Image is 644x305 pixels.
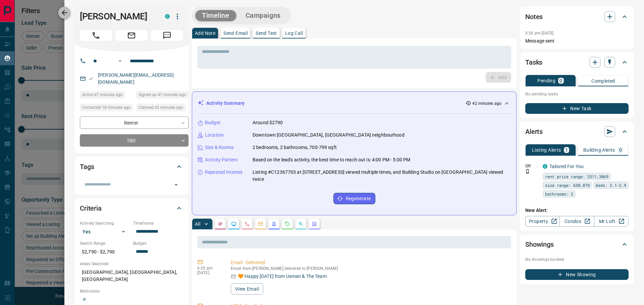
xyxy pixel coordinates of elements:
[525,216,560,227] a: Property
[549,164,584,169] a: Tailored For You
[165,14,170,19] div: condos.ca
[80,11,155,22] h1: [PERSON_NAME]
[80,159,183,175] div: Tags
[82,104,130,111] span: Contacted 18 minutes ago
[171,180,181,189] button: Open
[205,169,243,176] p: Repeated Interest
[559,216,594,227] a: Condos
[80,161,94,172] h2: Tags
[253,156,410,163] p: Based on the lead's activity, the best time to reach out is: 4:00 PM - 5:00 PM
[545,190,573,197] span: bathrooms: 2
[205,132,224,139] p: Location
[231,266,508,271] p: Email from [PERSON_NAME] delivered to [PERSON_NAME]
[525,269,629,280] button: New Showing
[133,220,183,226] p: Timeframe:
[80,200,183,216] div: Criteria
[133,240,183,246] p: Budget:
[525,236,629,252] div: Showings
[333,193,375,204] button: Regenerate
[80,267,183,285] p: [GEOGRAPHIC_DATA], [GEOGRAPHIC_DATA], [GEOGRAPHIC_DATA]
[239,10,287,21] button: Campaigns
[80,203,102,214] h2: Criteria
[285,31,303,35] p: Log Call
[139,91,186,98] span: Signed up 47 minutes ago
[545,182,590,188] span: size range: 630,878
[253,169,511,183] p: Listing #C12367703 at [STREET_ADDRESS] viewed multiple times, and Building Studio on [GEOGRAPHIC_...
[525,126,543,137] h2: Alerts
[231,283,263,295] button: View Email
[89,76,93,81] svg: Email Verified
[245,221,250,227] svg: Calls
[525,11,543,22] h2: Notes
[80,246,130,257] p: $2,790 - $2,790
[238,273,327,280] p: 🧡 Happy [DATE] from Usman & The Team
[472,100,501,106] p: 42 minutes ago
[206,100,245,107] p: Activity Summary
[80,30,112,41] span: Call
[525,89,629,99] p: No pending tasks
[80,104,133,113] div: Sun Oct 12 2025
[197,266,221,271] p: 6:20 pm
[525,169,530,174] svg: Push Notification Only
[151,30,183,41] span: Message
[116,57,124,65] button: Open
[205,144,234,151] p: Size & Rooms
[253,144,337,151] p: 2 bedrooms, 2 bathrooms, 700-799 sqft
[525,163,539,169] p: Off
[80,226,130,237] div: Yes
[253,132,405,139] p: Downtown [GEOGRAPHIC_DATA], [GEOGRAPHIC_DATA] neighbourhood
[565,148,568,152] p: 1
[525,124,629,140] div: Alerts
[258,221,263,227] svg: Emails
[80,91,133,100] div: Sun Oct 12 2025
[525,256,629,262] p: No showings booked
[525,9,629,25] div: Notes
[525,239,554,250] h2: Showings
[545,173,608,180] span: rent price range: 2511,3069
[195,10,236,21] button: Timeline
[525,207,629,214] p: New Alert:
[543,164,547,169] div: condos.ca
[298,221,304,227] svg: Opportunities
[559,78,562,83] p: 0
[80,220,130,226] p: Actively Searching:
[115,30,148,41] span: Email
[195,31,215,35] p: Add Note
[532,148,561,152] p: Listing Alerts
[583,148,615,152] p: Building Alerts
[80,288,183,294] p: Motivation:
[218,221,223,227] svg: Notes
[525,54,629,70] div: Tasks
[80,261,183,267] p: Areas Searched:
[80,117,189,129] div: Renter
[139,104,183,111] span: Claimed 42 minutes ago
[596,182,626,188] span: beds: 2.1-2.9
[525,31,554,35] p: 5:56 pm [DATE]
[312,221,317,227] svg: Agent Actions
[231,221,236,227] svg: Lead Browsing Activity
[537,78,555,83] p: Pending
[197,271,221,275] p: [DATE]
[525,103,629,114] button: New Task
[525,57,542,68] h2: Tasks
[80,240,130,246] p: Search Range:
[136,104,189,113] div: Sun Oct 12 2025
[205,156,238,163] p: Activity Pattern
[198,97,511,109] div: Activity Summary42 minutes ago
[253,119,283,126] p: Around $2790
[205,119,220,126] p: Budget
[98,72,174,85] a: [PERSON_NAME][EMAIL_ADDRESS][DOMAIN_NAME]
[525,37,629,45] p: Message sent
[136,91,189,100] div: Sun Oct 12 2025
[256,31,277,35] p: Send Text
[594,216,629,227] a: Mr.Loft
[195,222,200,226] p: All
[271,221,277,227] svg: Listing Alerts
[231,259,508,266] p: Email - Delivered
[591,79,615,83] p: Completed
[80,134,189,147] div: TBD
[619,148,622,152] p: 0
[223,31,248,35] p: Send Email
[82,91,123,98] span: Active 47 minutes ago
[285,221,290,227] svg: Requests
